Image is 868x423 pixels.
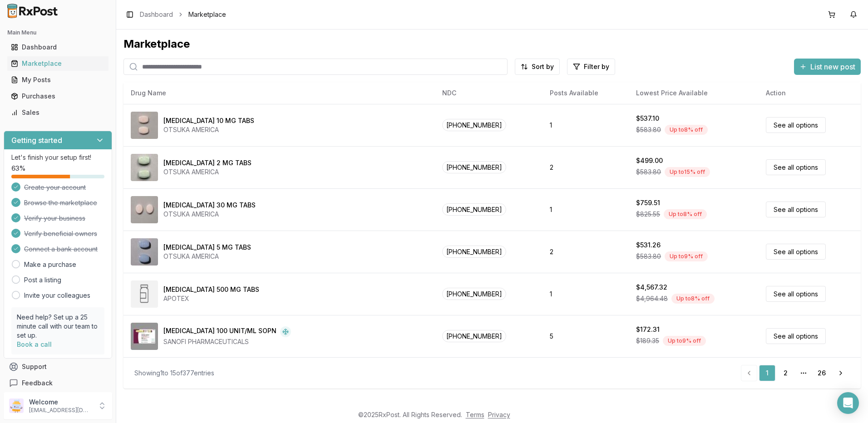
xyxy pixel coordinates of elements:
span: [PHONE_NUMBER] [442,161,506,173]
div: My Posts [11,75,105,84]
td: 2 [542,146,629,188]
span: Feedback [22,379,53,388]
a: 1 [759,365,775,381]
nav: breadcrumb [140,10,226,19]
h3: Getting started [11,135,62,146]
div: Up to 8 % off [665,125,708,135]
button: My Posts [4,73,112,87]
a: 26 [814,365,830,381]
button: Sort by [515,59,560,75]
img: RxPost Logo [4,4,62,18]
a: See all options [766,328,826,344]
span: $583.80 [636,252,661,261]
button: Marketplace [4,56,112,71]
img: Abilify 5 MG TABS [131,238,158,266]
p: [EMAIL_ADDRESS][DOMAIN_NAME] [29,407,92,414]
th: Drug Name [123,82,435,104]
button: Purchases [4,89,112,103]
h2: Main Menu [7,29,108,36]
span: $189.35 [636,336,659,345]
span: Browse the marketplace [24,198,97,207]
div: [MEDICAL_DATA] 30 MG TABS [163,201,256,210]
a: List new post [794,63,861,72]
div: Marketplace [123,37,861,51]
span: Create your account [24,183,86,192]
p: Need help? Set up a 25 minute call with our team to set up. [17,313,99,340]
span: [PHONE_NUMBER] [442,203,506,216]
div: $531.26 [636,241,661,250]
div: Up to 15 % off [665,167,710,177]
div: $537.10 [636,114,659,123]
div: [MEDICAL_DATA] 2 MG TABS [163,158,252,167]
div: Up to 8 % off [671,294,715,304]
span: Verify your business [24,214,85,223]
div: [MEDICAL_DATA] 5 MG TABS [163,243,251,252]
div: $499.00 [636,156,663,165]
span: $4,964.48 [636,294,668,303]
span: Filter by [584,62,609,71]
a: Marketplace [7,55,108,72]
div: Up to 9 % off [665,251,708,261]
div: [MEDICAL_DATA] 500 MG TABS [163,285,259,294]
p: Welcome [29,398,92,407]
button: Feedback [4,375,112,391]
img: Abiraterone Acetate 500 MG TABS [131,280,158,308]
span: Connect a bank account [24,245,98,254]
td: 1 [542,273,629,315]
div: Marketplace [11,59,105,68]
td: 1 [542,104,629,146]
div: OTSUKA AMERICA [163,252,251,261]
a: Sales [7,104,108,121]
a: Make a purchase [24,260,76,269]
a: Invite your colleagues [24,291,90,300]
div: [MEDICAL_DATA] 100 UNIT/ML SOPN [163,326,276,337]
button: Sales [4,105,112,120]
span: $583.80 [636,125,661,134]
span: $825.55 [636,210,660,219]
span: $583.80 [636,167,661,177]
div: [MEDICAL_DATA] 10 MG TABS [163,116,254,125]
div: Up to 9 % off [663,336,706,346]
a: Book a call [17,340,52,348]
img: Admelog SoloStar 100 UNIT/ML SOPN [131,323,158,350]
a: Dashboard [7,39,108,55]
nav: pagination [741,365,850,381]
div: Showing 1 to 15 of 377 entries [134,369,214,378]
span: [PHONE_NUMBER] [442,119,506,131]
a: See all options [766,286,826,302]
div: APOTEX [163,294,259,303]
a: See all options [766,202,826,217]
span: [PHONE_NUMBER] [442,330,506,342]
a: See all options [766,244,826,260]
span: [PHONE_NUMBER] [442,246,506,258]
div: Sales [11,108,105,117]
span: Marketplace [188,10,226,19]
button: Filter by [567,59,615,75]
div: OTSUKA AMERICA [163,125,254,134]
img: Abilify 2 MG TABS [131,154,158,181]
td: 2 [542,231,629,273]
td: 5 [542,315,629,357]
div: SANOFI PHARMACEUTICALS [163,337,291,346]
div: Up to 8 % off [664,209,707,219]
th: Action [759,82,861,104]
a: Terms [466,411,484,418]
div: $172.31 [636,325,660,334]
th: Posts Available [542,82,629,104]
a: See all options [766,159,826,175]
div: $759.51 [636,198,660,207]
div: Purchases [11,92,105,101]
img: Abilify 30 MG TABS [131,196,158,223]
span: [PHONE_NUMBER] [442,288,506,300]
a: 2 [777,365,794,381]
th: NDC [435,82,542,104]
a: Dashboard [140,10,173,19]
div: Open Intercom Messenger [837,392,859,414]
img: Abilify 10 MG TABS [131,112,158,139]
a: My Posts [7,72,108,88]
div: $4,567.32 [636,283,667,292]
div: Dashboard [11,43,105,52]
a: Post a listing [24,275,61,285]
p: Let's finish your setup first! [11,153,104,162]
span: 63 % [11,164,25,173]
